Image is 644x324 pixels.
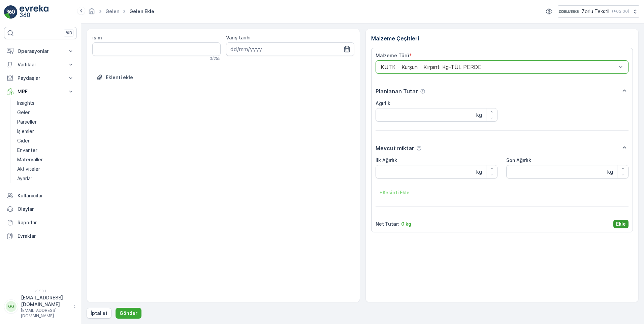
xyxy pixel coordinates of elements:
[91,310,107,317] p: İptal et
[4,71,77,85] button: Paydaşlar
[18,219,74,226] p: Raporlar
[17,109,31,116] p: Gelen
[376,87,418,95] p: Planlanan Tutar
[14,127,77,136] a: İşlemler
[17,147,37,154] p: Envanter
[558,8,579,15] img: 6-1-9-3_wQBzyll.png
[607,168,613,176] p: kg
[17,137,31,144] p: Giden
[14,136,77,145] a: Giden
[20,5,49,19] img: logo_light-DOdMpM7g.png
[376,100,390,106] label: Ağırlık
[18,88,63,95] p: MRF
[376,187,414,198] button: +Kesinti Ekle
[582,8,609,15] p: Zorlu Tekstil
[18,233,74,239] p: Evraklar
[4,202,77,216] a: Olaylar
[14,98,77,108] a: Insights
[17,166,40,172] p: Aktiviteler
[6,301,17,312] div: GG
[17,156,43,163] p: Materyaller
[14,174,77,183] a: Ayarlar
[416,145,422,151] div: Yardım Araç İkonu
[120,310,137,317] p: Gönder
[210,56,221,61] p: 0 / 255
[18,75,63,82] p: Paydaşlar
[376,144,414,152] p: Mevcut miktar
[4,85,77,98] button: MRF
[17,119,37,125] p: Parseller
[17,100,34,106] p: Insights
[420,89,425,94] div: Yardım Araç İkonu
[4,216,77,229] a: Raporlar
[376,221,399,227] p: Net Tutar :
[116,308,141,319] button: Gönder
[4,58,77,71] button: Varlıklar
[376,157,397,163] label: İlk Ağırlık
[106,74,133,81] p: Eklenti ekle
[401,221,411,227] p: 0 kg
[476,168,482,176] p: kg
[612,9,629,14] p: ( +03:00 )
[226,35,251,40] label: Varış tarihi
[616,221,626,227] p: Ekle
[92,72,137,83] button: Dosya Yükle
[4,5,18,19] img: logo
[17,128,34,135] p: İşlemler
[371,34,633,42] p: Malzeme Çeşitleri
[87,308,111,319] button: İptal et
[18,48,63,55] p: Operasyonlar
[4,294,77,319] button: GG[EMAIL_ADDRESS][DOMAIN_NAME][EMAIL_ADDRESS][DOMAIN_NAME]
[65,30,72,36] p: ⌘B
[88,10,95,16] a: Ana Sayfa
[476,111,482,119] p: kg
[4,189,77,202] a: Kullanıcılar
[14,117,77,127] a: Parseller
[14,145,77,155] a: Envanter
[21,294,70,308] p: [EMAIL_ADDRESS][DOMAIN_NAME]
[4,44,77,58] button: Operasyonlar
[380,189,410,196] p: + Kesinti Ekle
[21,308,70,319] p: [EMAIL_ADDRESS][DOMAIN_NAME]
[376,53,409,58] label: Malzeme Türü
[128,8,156,15] span: Gelen ekle
[226,42,354,56] input: dd/mm/yyyy
[105,8,119,14] a: Gelen
[17,175,32,182] p: Ayarlar
[14,155,77,164] a: Materyaller
[18,192,74,199] p: Kullanıcılar
[4,289,77,293] span: v 1.50.1
[18,206,74,213] p: Olaylar
[558,5,639,18] button: Zorlu Tekstil(+03:00)
[613,220,629,228] button: Ekle
[506,157,531,163] label: Son Ağırlık
[4,229,77,243] a: Evraklar
[14,108,77,117] a: Gelen
[14,164,77,174] a: Aktiviteler
[92,35,102,40] label: isim
[18,61,63,68] p: Varlıklar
